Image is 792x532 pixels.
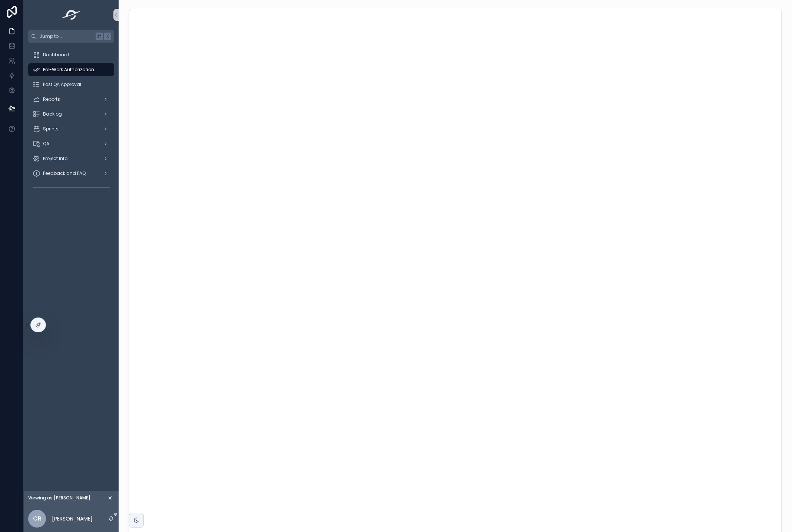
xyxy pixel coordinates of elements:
span: K [105,33,110,39]
a: Post QA Approval [28,78,114,91]
p: [PERSON_NAME] [52,515,93,522]
div: scrollable content [24,43,119,203]
button: Jump to...K [28,30,114,43]
span: Feedback and FAQ [43,170,86,176]
a: Reports [28,93,114,106]
span: Viewing as [PERSON_NAME] [28,495,90,501]
a: Backlog [28,107,114,121]
a: QA [28,137,114,150]
span: Pre-Work Authorization [43,67,94,73]
span: Post QA Approval [43,82,81,87]
a: Pre-Work Authorization [28,63,114,76]
span: Reports [43,96,60,102]
span: QA [43,141,49,147]
a: Project Info [28,152,114,165]
span: CR [33,514,42,523]
span: Project Info [43,156,67,162]
img: App logo [60,9,83,21]
span: Sprints [43,126,59,132]
a: Sprints [28,122,114,136]
iframe: Spotlight [1,36,14,49]
span: Jump to... [40,33,93,39]
span: Backlog [43,111,62,117]
a: Feedback and FAQ [28,167,114,180]
span: Dashboard [43,52,69,58]
a: Dashboard [28,48,114,61]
